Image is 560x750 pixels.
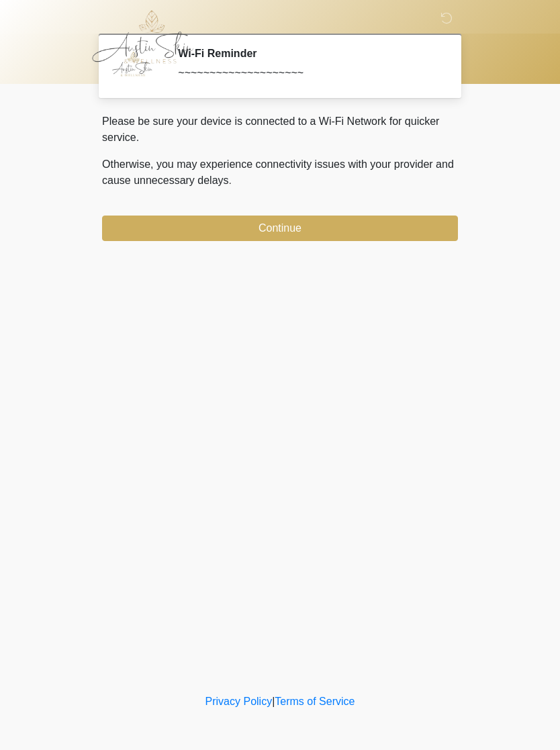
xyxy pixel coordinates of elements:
[102,113,458,146] p: Please be sure your device is connected to a Wi-Fi Network for quicker service.
[102,216,458,241] button: Continue
[272,696,275,707] a: |
[89,10,207,64] img: Austin Skin & Wellness Logo
[275,696,355,707] a: Terms of Service
[205,696,273,707] a: Privacy Policy
[102,156,458,189] p: Otherwise, you may experience connectivity issues with your provider and cause unnecessary delays
[229,175,232,186] span: .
